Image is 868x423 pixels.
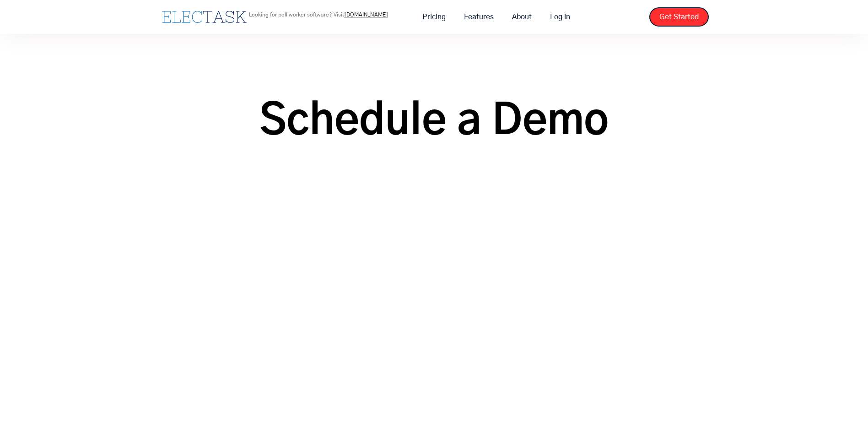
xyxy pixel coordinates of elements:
[541,7,579,27] a: Log in
[344,12,388,17] a: [DOMAIN_NAME]
[413,7,455,27] a: Pricing
[249,12,388,17] p: Looking for poll worker software? Visit
[160,9,249,25] a: home
[455,7,503,27] a: Features
[503,7,541,27] a: About
[649,7,709,27] a: Get Started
